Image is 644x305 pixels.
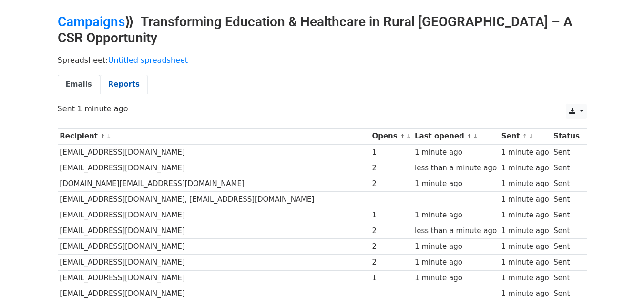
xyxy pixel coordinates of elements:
td: [EMAIL_ADDRESS][DOMAIN_NAME], [EMAIL_ADDRESS][DOMAIN_NAME] [58,192,370,207]
a: ↓ [473,133,478,140]
div: 1 minute ago [501,226,549,236]
div: 1 minute ago [501,288,549,299]
td: [EMAIL_ADDRESS][DOMAIN_NAME] [58,144,370,160]
div: 2 [372,163,410,174]
th: Status [551,128,582,144]
td: Sent [551,176,582,191]
a: Untitled spreadsheet [108,56,188,65]
td: Sent [551,144,582,160]
th: Recipient [58,128,370,144]
div: 1 minute ago [501,194,549,205]
th: Sent [499,128,551,144]
th: Opens [370,128,413,144]
td: Sent [551,160,582,176]
td: [EMAIL_ADDRESS][DOMAIN_NAME] [58,223,370,239]
a: ↓ [529,133,534,140]
div: 2 [372,226,410,236]
div: 1 minute ago [501,178,549,189]
td: Sent [551,255,582,270]
div: 2 [372,257,410,268]
td: Sent [551,223,582,239]
div: 1 minute ago [501,210,549,221]
div: less than a minute ago [415,226,497,236]
a: ↑ [522,133,528,140]
div: 1 [372,210,410,221]
iframe: Chat Widget [596,259,644,305]
div: 1 minute ago [501,147,549,158]
td: [EMAIL_ADDRESS][DOMAIN_NAME] [58,270,370,286]
div: 1 minute ago [415,210,497,221]
td: [EMAIL_ADDRESS][DOMAIN_NAME] [58,160,370,176]
td: [EMAIL_ADDRESS][DOMAIN_NAME] [58,207,370,223]
p: Sent 1 minute ago [58,104,587,114]
div: 1 minute ago [501,241,549,252]
a: Emails [58,75,100,94]
td: [DOMAIN_NAME][EMAIL_ADDRESS][DOMAIN_NAME] [58,176,370,191]
a: ↓ [406,133,411,140]
td: Sent [551,239,582,255]
div: 2 [372,241,410,252]
div: 1 minute ago [415,178,497,189]
p: Spreadsheet: [58,55,587,65]
div: 1 minute ago [501,257,549,268]
a: Reports [100,75,148,94]
div: 2 [372,178,410,189]
td: [EMAIL_ADDRESS][DOMAIN_NAME] [58,239,370,255]
div: 1 minute ago [415,241,497,252]
td: Sent [551,192,582,207]
a: ↑ [400,133,405,140]
div: less than a minute ago [415,163,497,174]
div: 1 minute ago [415,257,497,268]
td: [EMAIL_ADDRESS][DOMAIN_NAME] [58,255,370,270]
td: Sent [551,207,582,223]
div: 1 [372,273,410,284]
a: ↓ [106,133,112,140]
h2: ⟫ Transforming Education & Healthcare in Rural [GEOGRAPHIC_DATA] – A CSR Opportunity [58,14,587,46]
div: 1 minute ago [415,273,497,284]
div: 1 minute ago [501,273,549,284]
td: [EMAIL_ADDRESS][DOMAIN_NAME] [58,286,370,302]
div: 1 [372,147,410,158]
a: ↑ [467,133,472,140]
td: Sent [551,270,582,286]
a: ↑ [100,133,105,140]
a: Campaigns [58,14,125,30]
th: Last opened [412,128,499,144]
td: Sent [551,286,582,302]
div: 1 minute ago [415,147,497,158]
div: 1 minute ago [501,163,549,174]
